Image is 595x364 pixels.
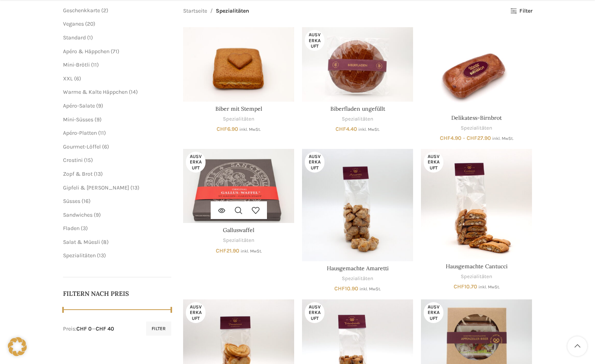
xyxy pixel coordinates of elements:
a: Mini-Süsses [63,116,93,123]
a: Galluswaffel [183,149,294,223]
span: Standard [63,34,86,41]
small: inkl. MwSt. [492,136,513,141]
span: Ausverkauft [186,152,206,173]
a: Galluswaffel [223,227,254,234]
span: 9 [98,102,101,109]
span: 13 [99,252,104,259]
a: Spezialitäten [223,115,254,123]
span: Mini-Brötli [63,61,90,68]
a: Apéro-Salate [63,102,95,109]
span: – [463,135,465,141]
a: Scroll to top button [567,336,587,356]
small: inkl. MwSt. [241,249,262,254]
bdi: 10.90 [334,285,358,292]
small: inkl. MwSt. [360,286,381,292]
span: 3 [83,225,86,232]
a: Fladen [63,225,80,232]
span: Zopf & Brot [63,171,93,177]
span: Ausverkauft [305,30,324,51]
span: CHF [440,135,450,141]
a: Delikatess-Birnbrot [451,114,502,121]
a: Biber mit Stempel [183,27,294,101]
span: Spezialitäten [216,7,249,15]
span: CHF [217,126,227,132]
a: Geschenkkarte [63,7,100,14]
span: 13 [96,171,101,177]
a: Biber mit Stempel [215,105,262,112]
bdi: 27.90 [467,135,491,141]
a: Hausgemachte Amaretti [327,265,389,272]
a: Hausgemachte Cantucci [421,149,532,259]
a: Warme & Kalte Häppchen [63,89,128,95]
bdi: 4.90 [440,135,462,141]
span: 2 [103,7,106,14]
span: 9 [96,116,100,123]
a: Spezialitäten [342,115,373,123]
span: 6 [76,75,79,82]
h5: Filtern nach Preis [63,289,172,298]
a: Startseite [183,7,207,15]
span: 15 [86,157,91,163]
bdi: 21.90 [216,247,239,254]
a: Salat & Müesli [63,239,100,245]
span: 71 [113,48,117,55]
span: Ausverkauft [305,302,324,323]
nav: Breadcrumb [183,7,249,15]
span: 11 [100,130,104,136]
span: 14 [131,89,136,95]
a: Spezialitäten [223,237,254,244]
a: Spezialitäten [63,252,96,259]
a: Gourmet-Löffel [63,143,101,150]
a: Biberfladen ungefüllt [330,105,385,112]
span: 11 [93,61,97,68]
small: inkl. MwSt. [358,127,380,132]
span: CHF [454,283,464,290]
span: Ausverkauft [424,152,443,173]
a: Spezialitäten [342,275,373,282]
div: Preis: — [63,325,114,333]
a: Süsses [63,198,80,204]
span: 1 [89,34,91,41]
a: XXL [63,75,73,82]
span: Ausverkauft [305,152,324,173]
a: Schnellansicht [230,201,247,219]
span: CHF [216,247,226,254]
span: CHF 40 [96,325,114,332]
span: Gipfeli & [PERSON_NAME] [63,184,129,191]
span: CHF 0 [76,325,92,332]
a: Sandwiches [63,212,93,218]
a: Apéro & Häppchen [63,48,109,55]
a: Hausgemachte Cantucci [446,263,508,270]
span: 9 [96,212,99,218]
span: CHF [334,285,345,292]
a: Crostini [63,157,83,163]
a: Spezialitäten [461,273,492,280]
a: Filter [510,8,532,15]
span: Ausverkauft [186,302,206,323]
a: Apéro-Platten [63,130,97,136]
a: Hausgemachte Amaretti [302,149,413,261]
a: Biberfladen ungefüllt [302,27,413,101]
a: Delikatess-Birnbrot [421,27,532,110]
a: Lese mehr über „Galluswaffel“ [213,201,230,219]
a: Veganes [63,20,84,27]
small: inkl. MwSt. [478,284,500,290]
span: 20 [87,20,93,27]
span: Ausverkauft [424,302,443,323]
bdi: 6.90 [217,126,238,132]
span: 8 [103,239,107,245]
